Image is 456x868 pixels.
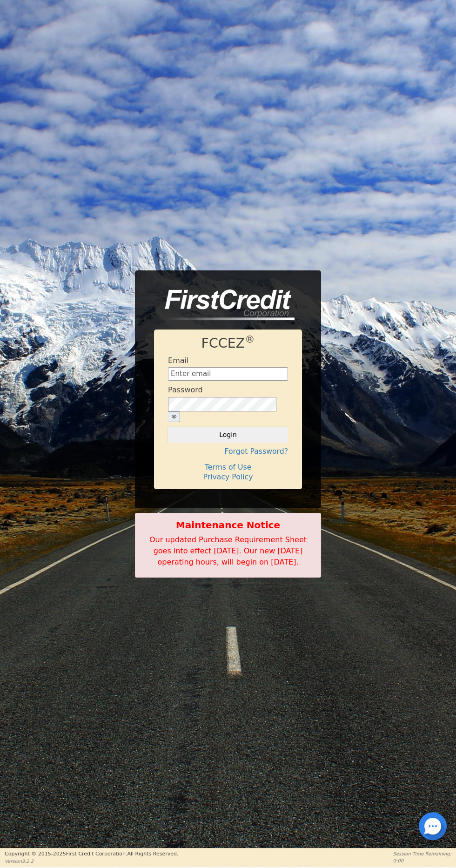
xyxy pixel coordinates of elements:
h1: FCCEZ [168,336,288,351]
p: Copyright © 2015- 2025 First Credit Corporation. [5,850,178,858]
h4: Forgot Password? [168,447,288,456]
p: Version 3.2.2 [5,858,178,865]
span: Our updated Purchase Requirement Sheet goes into effect [DATE]. Our new [DATE] operating hours, w... [149,535,307,566]
button: Login [168,427,288,443]
p: 0:00 [393,857,451,864]
img: logo-CMu_cnol.png [154,289,295,320]
h4: Password [168,385,203,394]
h4: Privacy Policy [168,473,288,482]
input: Enter email [168,367,288,381]
h4: Terms of Use [168,463,288,472]
p: Session Time Remaining: [393,850,451,857]
sup: ® [245,333,255,345]
h4: Email [168,356,188,365]
input: password [168,397,276,411]
b: Maintenance Notice [140,518,316,532]
span: All Rights Reserved. [127,851,178,857]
